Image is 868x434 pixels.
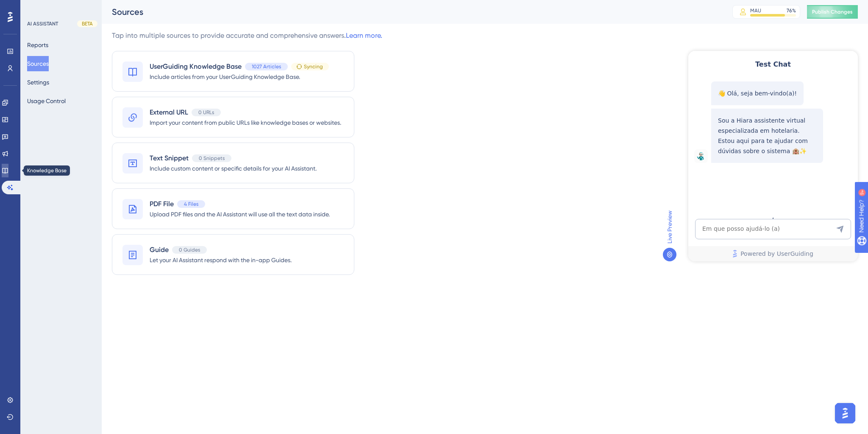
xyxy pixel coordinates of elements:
span: 1027 Articles [252,63,281,70]
span: Syncing [304,63,323,70]
span: PDF File [150,199,174,209]
span: UserGuiding Knowledge Base [150,62,242,72]
span: Upload PDF files and the AI Assistant will use all the text data inside. [150,209,330,219]
span: 0 Snippets [199,155,225,162]
span: Need Help? [20,2,53,12]
span: Include articles from your UserGuiding Knowledge Base. [150,72,329,82]
span: External URL [150,107,188,118]
a: Learn more. [346,31,382,39]
div: AI ASSISTANT [27,20,58,27]
span: Publish Changes [812,8,853,15]
span: Import your content from public URLs like knowledge bases or websites. [150,118,341,128]
span: Text Snippet [150,153,189,163]
span: Let your AI Assistant respond with the in-app Guides. [150,255,292,265]
span: 0 Guides [179,246,200,253]
span: Guide [150,245,169,255]
button: Settings [27,75,49,90]
button: Reports [27,37,48,53]
span: 0 URLs [198,109,214,116]
div: BETA [77,20,97,27]
div: 76 % [787,7,796,14]
div: Tap into multiple sources to provide accurate and comprehensive answers. [112,31,382,41]
div: Sources [112,6,711,18]
button: Publish Changes [807,5,858,19]
iframe: UserGuiding AI Assistant [688,51,858,261]
span: Include custom content or specific details for your AI Assistant. [150,163,317,174]
iframe: UserGuiding AI Assistant Launcher [832,400,858,426]
span: 4 Files [184,201,198,207]
div: 9+ [58,4,63,11]
button: Sources [27,56,49,71]
span: Live Preview [665,210,675,244]
button: Usage Control [27,93,66,109]
div: MAU [750,7,761,14]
